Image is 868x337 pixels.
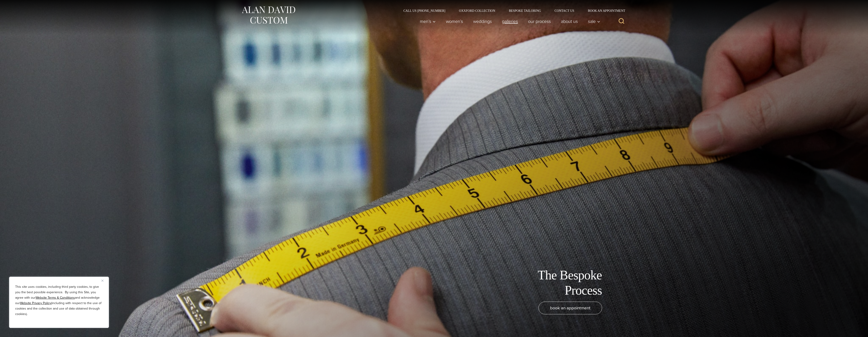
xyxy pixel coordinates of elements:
img: Alan David Custom [241,5,296,25]
nav: Secondary Navigation [397,9,627,12]
a: Women’s [441,17,468,26]
button: Sale sub menu toggle [583,17,602,26]
a: Bespoke Tailoring [502,9,548,12]
button: Men’s sub menu toggle [415,17,441,26]
a: Website Terms & Conditions [36,295,75,300]
h1: The Bespoke Process [500,268,602,298]
button: View Search Form [616,16,627,27]
a: Website Privacy Policy [20,301,51,305]
a: weddings [468,17,497,26]
a: Book an Appointment [581,9,627,12]
a: Oxxford Collection [452,9,502,12]
a: Our Process [523,17,556,26]
span: Help [10,3,20,7]
a: About Us [556,17,583,26]
a: Contact Us [548,9,581,12]
p: This site uses cookies, including third party cookies, to give you the best possible experience. ... [15,284,103,317]
a: Call Us [PHONE_NUMBER] [397,9,452,12]
nav: Primary Navigation [415,17,602,26]
a: Galleries [497,17,523,26]
a: book an appointment [539,302,602,314]
span: book an appointment [550,305,590,311]
img: Close [101,280,103,282]
button: Close [101,278,107,283]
